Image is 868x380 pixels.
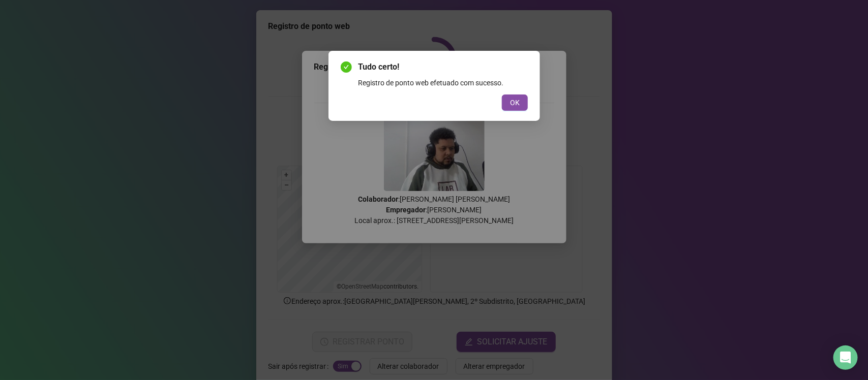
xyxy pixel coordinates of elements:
[358,61,528,73] span: Tudo certo!
[502,94,528,111] button: OK
[341,61,352,73] span: check-circle
[358,77,528,88] div: Registro de ponto web efetuado com sucesso.
[833,345,858,370] div: Open Intercom Messenger
[510,97,520,108] span: OK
